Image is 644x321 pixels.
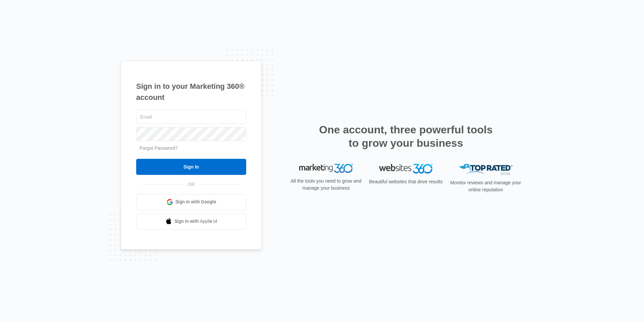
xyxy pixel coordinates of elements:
[136,213,246,230] a: Sign in with Apple Id
[136,81,246,103] h1: Sign in to your Marketing 360® account
[368,178,443,185] p: Beautiful websites that drive results
[136,159,246,175] input: Sign In
[299,164,353,173] img: Marketing 360
[448,179,523,193] p: Monitor reviews and manage your online reputation
[379,164,433,174] img: Websites 360
[136,194,246,210] a: Sign in with Google
[183,181,200,188] span: OR
[140,145,178,151] a: Forgot Password?
[459,164,513,175] img: Top Rated Local
[317,123,495,150] h2: One account, three powerful tools to grow your business
[136,110,246,124] input: Email
[288,178,364,192] p: All the tools you need to grow and manage your business
[175,198,216,205] span: Sign in with Google
[174,218,217,225] span: Sign in with Apple Id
